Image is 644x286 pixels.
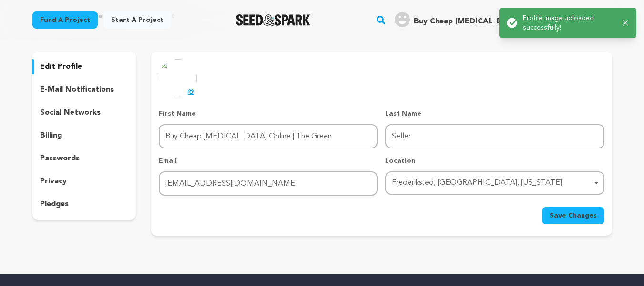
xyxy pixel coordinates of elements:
button: pledges [32,197,136,212]
span: Save Changes [550,211,597,221]
p: passwords [40,153,80,164]
span: Buy Cheap Fioricet Online The Green S.'s Profile [393,10,612,30]
div: Frederiksted, [GEOGRAPHIC_DATA], [US_STATE] [392,176,592,190]
input: Last Name [385,124,604,148]
input: First Name [159,124,378,148]
button: social networks [32,105,136,120]
span: Buy Cheap [MEDICAL_DATA] Online The Green S. [414,18,596,25]
p: Location [385,156,604,166]
a: Start a project [103,11,171,29]
a: Fund a project [32,11,98,29]
p: Email [159,156,378,166]
button: Save Changes [542,207,604,224]
p: pledges [40,199,69,210]
p: edit profile [40,61,82,73]
button: e-mail notifications [32,82,136,97]
button: edit profile [32,59,136,74]
p: privacy [40,176,67,187]
input: Email [159,171,378,196]
div: Buy Cheap Fioricet Online The Green S.'s Profile [395,12,596,27]
p: Last Name [385,109,604,118]
p: social networks [40,107,101,118]
p: e-mail notifications [40,84,114,95]
p: Profile image uploaded successfully! [523,13,615,32]
img: user.png [395,12,410,27]
a: Buy Cheap Fioricet Online The Green S.'s Profile [393,10,612,27]
img: Seed&Spark Logo Dark Mode [236,14,311,26]
button: privacy [32,174,136,189]
p: First Name [159,109,378,118]
button: billing [32,128,136,143]
a: Seed&Spark Homepage [236,14,311,26]
p: billing [40,130,62,141]
button: passwords [32,151,136,166]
